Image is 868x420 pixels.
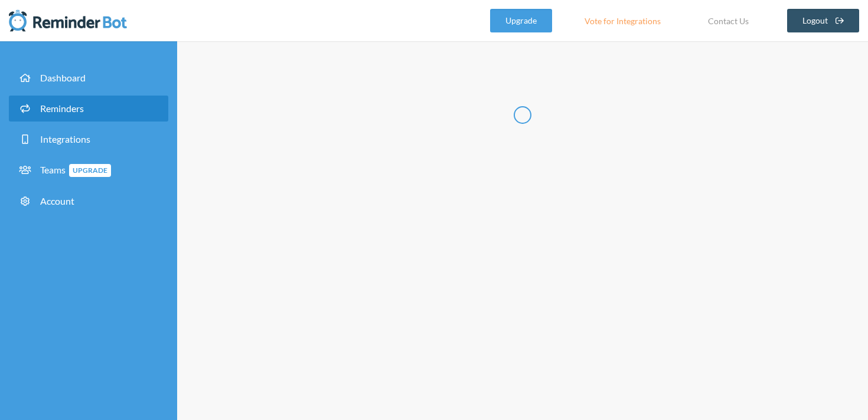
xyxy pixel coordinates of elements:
a: Logout [787,9,860,32]
img: Reminder Bot [9,9,127,32]
a: TeamsUpgrade [9,157,168,183]
span: Reminders [40,103,84,114]
span: Integrations [40,133,90,145]
a: Reminders [9,96,168,122]
span: Upgrade [69,164,111,177]
a: Contact Us [693,9,763,32]
span: Account [40,195,74,206]
a: Vote for Integrations [570,9,676,32]
span: Teams [40,164,111,175]
a: Dashboard [9,65,168,91]
a: Integrations [9,126,168,152]
a: Account [9,188,168,214]
a: Upgrade [490,9,552,32]
span: Dashboard [40,72,86,83]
